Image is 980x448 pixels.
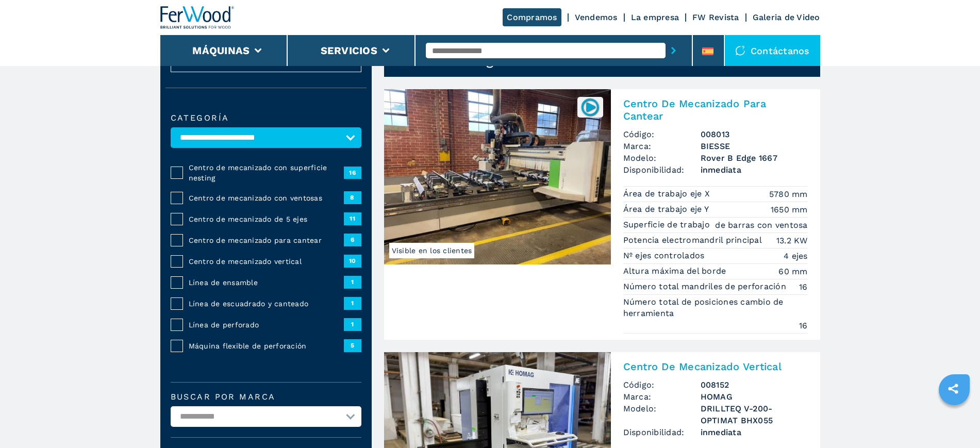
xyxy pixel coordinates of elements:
span: Línea de perforado [189,320,344,330]
span: 11 [344,212,361,225]
span: Centro de mecanizado con superficie nesting [189,162,344,183]
a: FW Revista [692,12,739,22]
img: Ferwood [160,6,235,29]
span: inmediata [701,164,808,176]
p: Número total mandriles de perforación [623,281,789,292]
span: Disponibilidad: [623,164,701,176]
em: 1650 mm [771,204,808,215]
h3: 008013 [701,128,808,140]
a: Compramos [503,8,561,26]
p: Área de trabajo eje Y [623,204,712,215]
div: Contáctanos [725,35,820,66]
p: Área de trabajo eje X [623,188,713,200]
iframe: Chat [936,402,972,440]
span: 1 [344,318,361,330]
span: 10 [344,255,361,267]
h3: 008152 [701,379,808,391]
button: Máquinas [192,44,250,57]
a: Vendemos [575,12,618,22]
p: Superficie de trabajo [623,219,713,230]
span: Disponibilidad: [623,426,701,438]
span: 1 [344,276,361,288]
label: categoría [171,114,361,122]
a: Galeria de Video [753,12,820,22]
span: inmediata [701,426,808,438]
em: 13.2 KW [776,235,808,246]
h3: BIESSE [701,140,808,152]
span: Centro de mecanizado vertical [189,256,344,267]
h2: Centro De Mecanizado Vertical [623,360,808,373]
em: 60 mm [778,266,807,277]
button: submit-button [666,39,682,62]
span: Línea de ensamble [189,277,344,288]
span: Marca: [623,391,701,403]
h3: Rover B Edge 1667 [701,152,808,164]
em: 5780 mm [769,188,808,200]
img: 008013 [580,97,600,117]
span: Centro de mecanizado de 5 ejes [189,214,344,224]
h2: Centro De Mecanizado Para Cantear [623,97,808,122]
span: Línea de escuadrado y canteado [189,298,344,309]
label: Buscar por marca [171,393,361,401]
span: Centro de mecanizado para cantear [189,235,344,245]
span: 16 [344,167,361,179]
h3: DRILLTEQ V-200-OPTIMAT BHX055 [701,403,808,426]
p: Nº ejes controlados [623,250,707,261]
a: Centro De Mecanizado Para Cantear BIESSE Rover B Edge 1667Visible en los clientes008013Centro De ... [384,89,820,340]
span: 1 [344,297,361,309]
span: Centro de mecanizado con ventosas [189,193,344,203]
em: 16 [799,281,808,293]
p: Altura máxima del borde [623,266,729,277]
em: de barras con ventosa [715,219,807,231]
p: Potencia electromandril principal [623,235,765,246]
em: 4 ejes [784,250,808,262]
span: 6 [344,234,361,246]
span: Visible en los clientes [389,243,475,258]
h3: HOMAG [701,391,808,403]
p: Número total de posiciones cambio de herramienta [623,296,808,320]
span: 8 [344,191,361,204]
img: Contáctanos [735,45,745,56]
span: Modelo: [623,403,701,426]
a: La empresa [631,12,679,22]
img: Centro De Mecanizado Para Cantear BIESSE Rover B Edge 1667 [384,89,611,264]
a: sharethis [940,376,966,402]
span: Máquina flexible de perforación [189,341,344,351]
span: Modelo: [623,152,701,164]
button: Servicios [321,44,377,57]
em: 16 [799,320,808,331]
span: Código: [623,128,701,140]
span: Código: [623,379,701,391]
span: 5 [344,339,361,352]
span: Marca: [623,140,701,152]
